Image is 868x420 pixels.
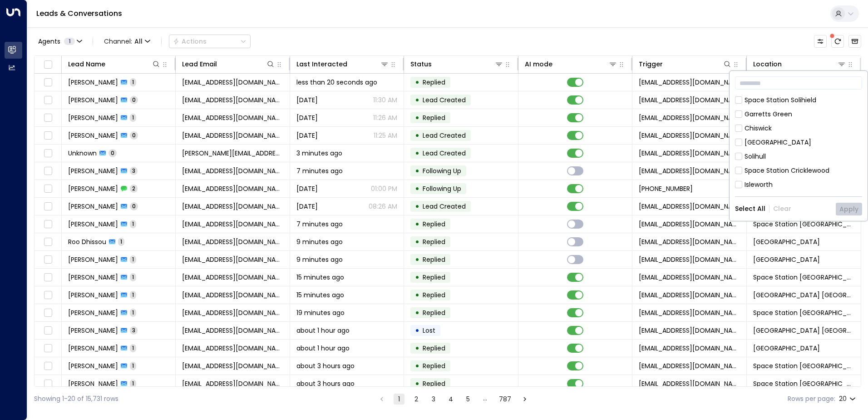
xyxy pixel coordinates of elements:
[296,166,343,175] span: 7 minutes ago
[182,59,275,70] div: Lead Email
[735,124,862,133] div: Chiswick
[42,112,54,124] span: Toggle select row
[415,181,419,196] div: •
[428,394,439,405] button: Go to page 3
[639,113,740,122] span: leads@space-station.co.uk
[371,184,397,193] p: 01:00 PM
[639,202,740,211] span: leads@space-station.co.uk
[639,273,740,282] span: leads@space-station.co.uk
[68,326,118,335] span: Karen Knight
[36,8,122,19] a: Leads & Conversations
[42,130,54,141] span: Toggle select row
[42,148,54,159] span: Toggle select row
[42,378,54,390] span: Toggle select row
[182,149,283,158] span: stephen.ridehalgh@gmail.com
[415,305,419,320] div: •
[753,255,820,264] span: Space Station Stirchley
[753,290,854,300] span: Space Station Kilburn
[423,290,445,300] span: Replied
[130,220,136,228] span: 1
[42,272,54,283] span: Toggle select row
[423,379,445,388] span: Replied
[130,96,138,104] span: 0
[42,219,54,230] span: Toggle select row
[753,59,782,70] div: Location
[296,220,343,229] span: 7 minutes ago
[182,255,283,264] span: neilhancock32@gmail.com
[130,273,136,281] span: 1
[745,180,773,190] div: Isleworth
[182,326,283,335] span: karenknight2009@hotmail.co.uk
[296,95,318,105] span: Yesterday
[788,394,835,404] label: Rows per page:
[735,152,862,161] div: Solihull
[848,35,861,48] button: Archived Leads
[68,59,105,70] div: Lead Name
[296,149,342,158] span: 3 minutes ago
[415,110,419,125] div: •
[169,35,251,48] div: Button group with a nested menu
[410,59,503,70] div: Status
[134,38,143,45] span: All
[182,361,283,370] span: mflewis56@gmail.com
[130,344,136,352] span: 1
[68,149,97,158] span: Unknown
[182,273,283,282] span: charliexmills@icloud.com
[735,110,862,119] div: Garretts Green
[42,201,54,212] span: Toggle select row
[423,113,445,122] span: Replied
[68,308,118,317] span: Simon Turrill
[68,290,118,300] span: Sam Tyzack
[423,326,435,335] span: Lost
[108,149,117,157] span: 0
[42,77,54,88] span: Toggle select row
[735,180,862,190] div: Isleworth
[100,35,154,48] span: Channel:
[639,361,740,370] span: leads@space-station.co.uk
[415,216,419,232] div: •
[745,138,811,147] div: [GEOGRAPHIC_DATA]
[182,113,283,122] span: sjtedrake@btinternet.com
[423,202,466,211] span: Lead Created
[753,237,820,246] span: Space Station Stirchley
[423,166,461,175] span: Following Up
[68,273,118,282] span: Charlie Mills
[296,273,344,282] span: 15 minutes ago
[68,255,118,264] span: Neil Hancock
[415,145,419,161] div: •
[182,344,283,353] span: nasha111184@gmail.com
[34,394,118,404] div: Showing 1-20 of 15,731 rows
[639,131,740,140] span: leads@space-station.co.uk
[182,95,283,105] span: sjtedrake@btinternet.com
[42,307,54,319] span: Toggle select row
[182,131,283,140] span: sjtedrake@btinternet.com
[42,290,54,301] span: Toggle select row
[415,199,419,214] div: •
[415,287,419,303] div: •
[639,59,663,70] div: Trigger
[745,95,816,105] div: Space Station Solihield
[182,379,283,388] span: mflewis56@gmail.com
[735,138,862,147] div: [GEOGRAPHIC_DATA]
[753,308,854,317] span: Space Station Swiss Cottage
[296,113,318,122] span: Yesterday
[415,252,419,267] div: •
[415,323,419,338] div: •
[735,205,765,212] button: Select All
[68,220,118,229] span: Robert Bignell
[753,361,854,370] span: Space Station Solihull
[296,379,355,388] span: about 3 hours ago
[745,110,792,119] div: Garretts Green
[68,379,118,388] span: Margaret Lewis
[369,202,397,211] p: 08:26 AM
[463,394,473,405] button: Go to page 5
[38,38,60,45] span: Agents
[415,163,419,179] div: •
[130,114,136,121] span: 1
[130,255,136,263] span: 1
[130,362,136,370] span: 1
[182,290,283,300] span: samtanq@gmail.com
[753,344,820,353] span: Space Station Slough
[296,326,350,335] span: about 1 hour ago
[831,35,844,48] span: There are new threads available. Refresh the grid to view the latest updates.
